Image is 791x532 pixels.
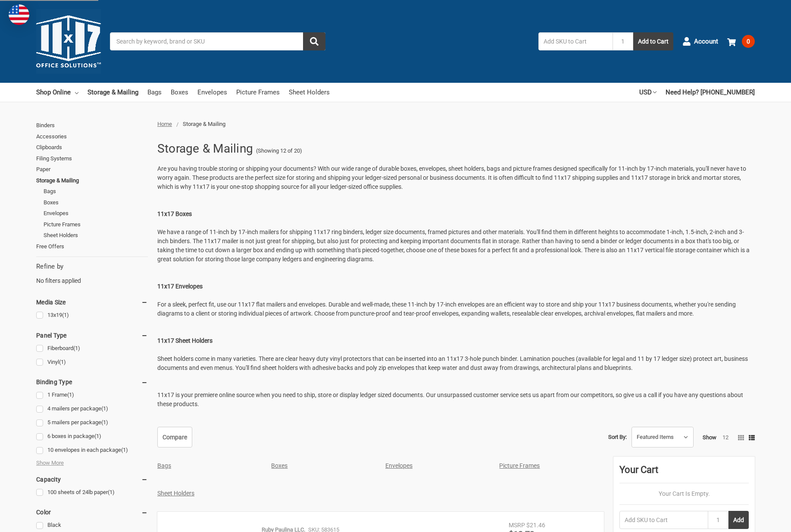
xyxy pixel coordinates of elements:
[727,30,755,53] a: 0
[36,9,101,74] img: 11x17.com
[44,230,148,241] a: Sheet Holders
[703,434,716,441] span: Show
[36,262,148,272] h5: Refine by
[385,462,413,469] a: Envelopes
[44,219,148,230] a: Picture Frames
[157,337,213,344] strong: 11x17 Sheet Holders
[44,197,148,208] a: Boxes
[36,131,148,142] a: Accessories
[157,121,172,127] a: Home
[101,419,108,426] span: (1)
[44,186,148,197] a: Bags
[121,447,128,453] span: (1)
[183,121,225,127] span: Storage & Mailing
[62,312,69,318] span: (1)
[639,83,657,102] a: USD
[36,403,148,415] a: 4 mailers per package
[694,37,718,47] span: Account
[619,511,708,529] input: Add SKU to Cart
[36,474,148,485] h5: Capacity
[256,147,302,155] span: (Showing 12 of 20)
[509,521,525,530] div: MSRP
[36,431,148,442] a: 6 boxes in package
[499,462,540,469] a: Picture Frames
[88,83,138,102] a: Storage & Mailing
[236,83,280,102] a: Picture Frames
[526,522,545,529] span: $21.46
[36,241,148,252] a: Free Offers
[157,283,203,290] strong: 11x17 Envelopes
[36,459,64,467] span: Show More
[171,83,188,102] a: Boxes
[619,463,749,483] div: Your Cart
[538,32,613,50] input: Add SKU to Cart
[36,262,148,285] div: No filters applied
[157,164,755,409] p: Are you having trouble storing or shipping your documents? With our wide range of durable boxes, ...
[36,343,148,354] a: Fiberboard
[36,357,148,368] a: Vinyl
[157,427,192,448] a: Compare
[36,444,148,456] a: 10 envelopes in each package
[36,175,148,186] a: Storage & Mailing
[110,32,325,50] input: Search by keyword, brand or SKU
[36,164,148,175] a: Paper
[742,35,755,48] span: 0
[197,83,227,102] a: Envelopes
[157,138,253,160] h1: Storage & Mailing
[36,83,78,102] a: Shop Online
[36,142,148,153] a: Clipboards
[67,391,74,398] span: (1)
[101,405,108,412] span: (1)
[36,377,148,387] h5: Binding Type
[666,83,755,102] a: Need Help? [PHONE_NUMBER]
[108,489,115,495] span: (1)
[289,83,330,102] a: Sheet Holders
[147,83,162,102] a: Bags
[157,210,192,217] strong: 11x17 Boxes
[36,153,148,164] a: Filing Systems
[619,489,749,498] p: Your Cart Is Empty.
[94,433,101,439] span: (1)
[36,487,148,498] a: 100 sheets of 24lb paper
[720,509,791,532] iframe: Google Customer Reviews
[682,30,718,53] a: Account
[36,519,148,531] a: Black
[36,417,148,429] a: 5 mailers per package
[36,120,148,131] a: Binders
[157,490,194,497] a: Sheet Holders
[36,310,148,321] a: 13x19
[44,208,148,219] a: Envelopes
[722,434,728,441] a: 12
[271,462,288,469] a: Boxes
[633,32,673,50] button: Add to Cart
[36,507,148,517] h5: Color
[9,4,29,25] img: duty and tax information for United States
[59,359,66,365] span: (1)
[157,462,171,469] a: Bags
[36,389,148,401] a: 1 Frame
[36,330,148,341] h5: Panel Type
[36,297,148,307] h5: Media Size
[608,431,627,444] label: Sort By:
[73,345,80,351] span: (1)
